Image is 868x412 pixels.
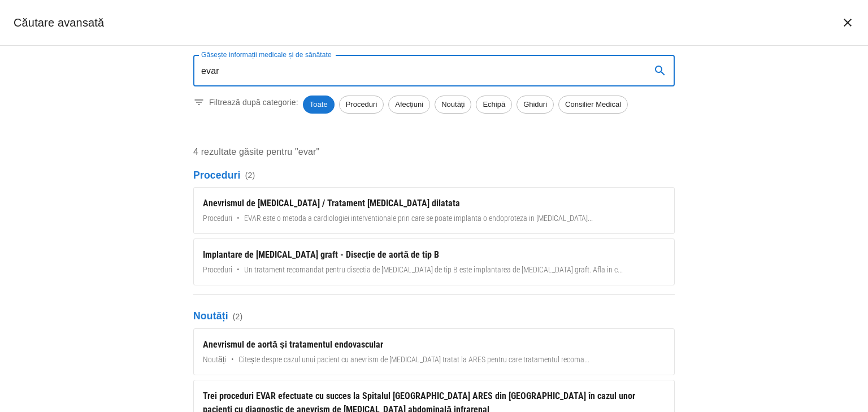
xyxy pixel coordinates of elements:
[244,212,593,224] span: EVAR este o metoda a cardiologiei interventionale prin care se poate implanta o endoproteza in [M...
[14,14,104,32] h2: Căutare avansată
[834,9,861,36] button: închide căutarea
[203,354,227,366] span: Noutăți
[193,309,675,323] p: Noutăți
[476,96,512,114] div: Echipă
[203,212,232,224] span: Proceduri
[476,99,511,110] span: Echipă
[237,212,240,224] span: •
[193,55,642,86] input: Introduceți un termen pentru căutare...
[559,99,627,110] span: Consilier Medical
[203,197,665,210] div: Anevrismul de [MEDICAL_DATA] / Tratament [MEDICAL_DATA] dilatata
[203,248,665,262] div: Implantare de [MEDICAL_DATA] graft - Disecție de aortă de tip B
[558,96,628,114] div: Consilier Medical
[238,354,589,366] span: Citește despre cazul unui pacient cu anevrism de [MEDICAL_DATA] tratat la ARES pentru care tratam...
[517,99,553,110] span: Ghiduri
[209,97,298,108] p: Filtrează după categorie:
[244,264,623,276] span: Un tratament recomandat pentru disectia de [MEDICAL_DATA] de tip B este implantarea de [MEDICAL_D...
[193,187,675,234] a: Anevrismul de [MEDICAL_DATA] / Tratament [MEDICAL_DATA] dilatataProceduri•EVAR este o metoda a ca...
[201,50,332,59] label: Găsește informații medicale și de sănătate
[435,96,471,114] div: Noutăți
[193,328,675,375] a: Anevrismul de aortă și tratamentul endovascularNoutăți•Citește despre cazul unui pacient cu anevr...
[237,264,240,276] span: •
[193,145,675,159] p: 4 rezultate găsite pentru "evar"
[303,96,335,114] div: Toate
[388,96,430,114] div: Afecțiuni
[435,99,471,110] span: Noutăți
[339,96,384,114] div: Proceduri
[517,96,554,114] div: Ghiduri
[389,99,429,110] span: Afecțiuni
[231,354,234,366] span: •
[203,338,665,352] div: Anevrismul de aortă și tratamentul endovascular
[340,99,384,110] span: Proceduri
[203,264,232,276] span: Proceduri
[646,57,674,84] button: search
[233,311,243,322] span: ( 2 )
[245,170,255,181] span: ( 2 )
[303,99,335,110] span: Toate
[193,238,675,285] a: Implantare de [MEDICAL_DATA] graft - Disecție de aortă de tip BProceduri•Un tratament recomandat ...
[193,168,675,183] p: Proceduri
